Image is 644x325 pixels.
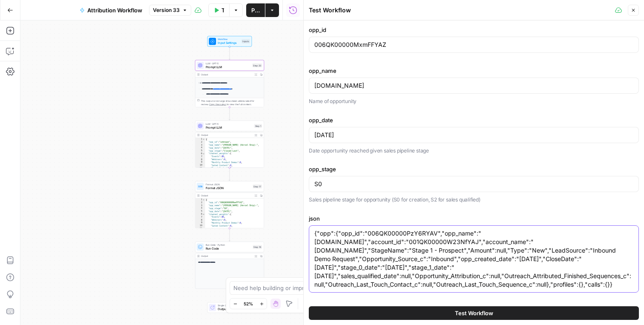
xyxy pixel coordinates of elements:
div: Output [201,194,252,197]
div: 9 [195,221,205,224]
g: Edge from step_1 to step_17 [229,168,230,181]
div: 8 [195,158,205,161]
div: 5 [195,210,205,213]
label: opp_name [309,66,639,75]
span: Prompt LLM [206,65,251,69]
span: Run Code · Python [206,243,251,247]
label: opp_date [309,116,639,124]
div: 4 [195,147,205,150]
span: LLM · GPT-5 [206,62,251,65]
div: Output [201,73,252,76]
div: LLM · GPT-5Prompt LLMStep 1Output{ "opp_id":"unknown", "opp_name":"[PERSON_NAME] (Vercel Ship)-",... [195,121,264,168]
div: Step 1 [254,124,262,128]
div: 5 [195,150,205,152]
button: Version 33 [149,5,191,16]
span: Input Settings [218,40,240,45]
span: LLM · GPT-5 [206,122,253,126]
div: 9 [195,161,205,164]
div: Step 16 [253,245,262,249]
div: Inputs [241,39,250,43]
label: opp_id [309,26,639,34]
span: Format JSON [206,186,251,190]
label: json [309,214,639,223]
g: Edge from start to step_20 [229,47,230,60]
span: Output [218,307,242,311]
span: Toggle code folding, rows 1 through 24 [202,138,205,141]
div: 6 [195,152,205,155]
span: Prompt LLM [206,125,253,129]
label: opp_stage [309,165,639,173]
textarea: {"opp":{"opp_id":"006QK00000PzY6RYAV","opp_name":"[DOMAIN_NAME]","account_id":"001QK00000W23NfYAJ... [314,229,633,289]
div: 2 [195,141,205,144]
div: 10 [195,164,205,167]
button: Publish [246,3,265,17]
button: Attribution Workflow [75,3,147,17]
div: Output [201,254,252,258]
div: 6 [195,213,205,216]
div: 1 [195,198,205,201]
span: Test Workflow [455,309,493,317]
div: 2 [195,201,205,204]
g: Edge from step_20 to step_1 [229,107,230,120]
div: 11 [195,167,205,170]
span: Publish [251,6,260,14]
g: Edge from step_17 to step_16 [229,228,230,241]
div: 1 [195,138,205,141]
span: Toggle code folding, rows 6 through 21 [202,213,205,216]
div: WorkflowInput SettingsInputs [195,36,264,47]
div: Step 17 [253,184,262,188]
span: Run Code [206,246,251,250]
div: 8 [195,219,205,221]
span: Toggle code folding, rows 1 through 23 [202,198,205,201]
p: Sales pipeline stage for opportunity (S0 for creation, S2 for sales qualified) [309,196,639,204]
div: Single OutputOutputEnd [195,302,264,313]
span: Copy the output [209,103,226,106]
div: 4 [195,207,205,210]
div: 3 [195,144,205,147]
div: 3 [195,204,205,207]
p: Date opportunity reached given sales pipeline stage [309,147,639,155]
span: Workflow [218,37,240,41]
div: Step 20 [252,63,262,67]
div: 11 [195,227,205,230]
span: Test Data [221,6,224,14]
span: Attribution Workflow [87,6,142,14]
span: Version 33 [153,6,180,14]
div: 7 [195,216,205,219]
div: This output is too large & has been abbreviated for review. to view the full content. [201,99,262,106]
div: 10 [195,224,205,227]
span: Format JSON [206,183,251,186]
div: Output [201,133,252,137]
div: 7 [195,155,205,158]
div: Format JSONFormat JSONStep 17Output{ "opp_id":"006QK00000MxmFFYAZ", "opp_name":"[PERSON_NAME] (Ve... [195,181,264,228]
span: 52% [244,300,253,307]
span: Toggle code folding, rows 6 through 21 [202,152,205,155]
p: Name of opportunity [309,97,639,106]
button: Test Data [208,3,229,17]
button: Test Workflow [309,306,639,320]
span: Single Output [218,304,242,307]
